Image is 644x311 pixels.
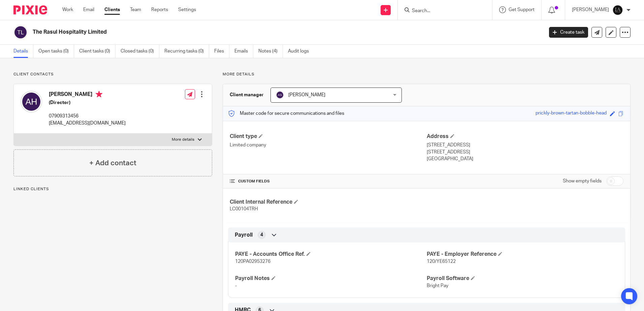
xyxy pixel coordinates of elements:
[172,137,194,142] p: More details
[260,232,263,238] span: 4
[13,186,212,192] p: Linked clients
[427,155,623,162] p: [GEOGRAPHIC_DATA]
[33,29,438,36] h2: The Rasul Hospitality Limited
[49,99,126,106] h5: (Director)
[258,45,283,58] a: Notes (4)
[427,251,618,258] h4: PAYE - Employer Reference
[214,45,229,58] a: Files
[427,149,623,155] p: [STREET_ADDRESS]
[230,133,426,140] h4: Client type
[612,5,623,15] img: Lockhart+Amin+-+1024x1024+-+light+on+dark.jpg
[223,72,631,77] p: More details
[121,45,159,58] a: Closed tasks (0)
[509,7,535,12] span: Get Support
[235,259,270,264] span: 120PA02953276
[228,110,344,117] p: Master code for secure communications and files
[235,232,253,239] span: Payroll
[13,72,212,77] p: Client contacts
[230,207,258,211] span: LC00104TRH
[89,158,136,168] h4: + Add contact
[549,27,588,38] a: Create task
[536,110,607,117] div: prickly-brown-tartan-bobble-head
[276,91,284,99] img: svg%3E
[49,113,126,119] p: 07909313456
[230,92,264,98] h3: Client manager
[288,93,325,97] span: [PERSON_NAME]
[38,45,74,58] a: Open tasks (0)
[427,133,623,140] h4: Address
[178,6,196,13] a: Settings
[151,6,168,13] a: Reports
[427,275,618,282] h4: Payroll Software
[49,120,126,127] p: [EMAIL_ADDRESS][DOMAIN_NAME]
[234,45,253,58] a: Emails
[235,275,426,282] h4: Payroll Notes
[427,142,623,148] p: [STREET_ADDRESS]
[130,6,141,13] a: Team
[235,283,237,288] span: -
[79,45,116,58] a: Client tasks (0)
[13,5,47,14] img: Pixie
[427,259,456,264] span: 120/YE65122
[235,251,426,258] h4: PAYE - Accounts Office Ref.
[563,178,602,184] label: Show empty fields
[96,91,102,98] i: Primary
[83,6,94,13] a: Email
[164,45,209,58] a: Recurring tasks (0)
[21,91,42,112] img: svg%3E
[230,179,426,184] h4: CUSTOM FIELDS
[288,45,314,58] a: Audit logs
[572,6,609,13] p: [PERSON_NAME]
[13,45,33,58] a: Details
[104,6,120,13] a: Clients
[411,8,472,14] input: Search
[427,283,448,288] span: Bright Pay
[49,91,126,99] h4: [PERSON_NAME]
[230,199,426,206] h4: Client Internal Reference
[62,6,73,13] a: Work
[13,25,28,39] img: svg%3E
[230,142,426,148] p: Limited company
